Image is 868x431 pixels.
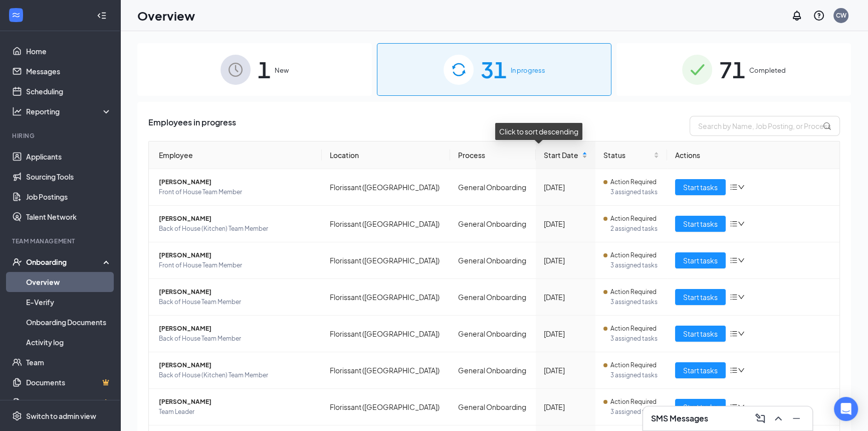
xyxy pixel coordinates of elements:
[159,360,314,370] span: [PERSON_NAME]
[610,260,659,270] span: 3 assigned tasks
[772,412,784,424] svg: ChevronUp
[730,220,738,228] span: bars
[159,177,314,187] span: [PERSON_NAME]
[495,123,582,140] div: Click to sort descending
[683,182,718,193] span: Start tasks
[26,372,112,392] a: DocumentsCrown
[738,294,745,301] span: down
[730,256,738,264] span: bars
[26,411,96,421] div: Switch to admin view
[450,242,536,279] td: General Onboarding
[26,207,112,227] a: Talent Network
[322,206,450,242] td: Florissant ([GEOGRAPHIC_DATA])
[675,179,726,195] button: Start tasks
[610,407,659,417] span: 3 assigned tasks
[26,41,112,61] a: Home
[148,116,236,136] span: Employees in progress
[322,279,450,316] td: Florissant ([GEOGRAPHIC_DATA])
[159,407,314,417] span: Team Leader
[149,141,322,169] th: Employee
[738,220,745,227] span: down
[610,250,657,260] span: Action Required
[544,292,587,303] div: [DATE]
[834,397,858,421] div: Open Intercom Messenger
[26,81,112,101] a: Scheduling
[754,412,766,424] svg: ComposeMessage
[683,365,718,376] span: Start tasks
[791,10,803,22] svg: Notifications
[275,65,289,75] span: New
[544,255,587,266] div: [DATE]
[12,237,110,245] div: Team Management
[790,412,802,424] svg: Minimize
[159,260,314,270] span: Front of House Team Member
[159,187,314,197] span: Front of House Team Member
[26,61,112,81] a: Messages
[544,182,587,193] div: [DATE]
[738,184,745,191] span: down
[26,292,112,312] a: E-Verify
[836,11,846,20] div: CW
[675,289,726,305] button: Start tasks
[322,352,450,389] td: Florissant ([GEOGRAPHIC_DATA])
[813,10,825,22] svg: QuestionInfo
[610,224,659,234] span: 2 assigned tasks
[544,328,587,339] div: [DATE]
[683,218,718,229] span: Start tasks
[26,332,112,352] a: Activity log
[26,147,112,167] a: Applicants
[26,312,112,332] a: Onboarding Documents
[610,214,657,224] span: Action Required
[752,410,768,426] button: ComposeMessage
[159,287,314,297] span: [PERSON_NAME]
[683,328,718,339] span: Start tasks
[610,360,657,370] span: Action Required
[159,397,314,407] span: [PERSON_NAME]
[719,52,745,87] span: 71
[730,330,738,338] span: bars
[26,392,112,412] a: SurveysCrown
[690,116,840,136] input: Search by Name, Job Posting, or Process
[26,257,103,267] div: Onboarding
[26,187,112,207] a: Job Postings
[675,362,726,378] button: Start tasks
[12,106,22,116] svg: Analysis
[26,106,112,116] div: Reporting
[12,411,22,421] svg: Settings
[481,52,507,87] span: 31
[770,410,786,426] button: ChevronUp
[738,367,745,374] span: down
[610,397,657,407] span: Action Required
[450,206,536,242] td: General Onboarding
[159,324,314,334] span: [PERSON_NAME]
[12,131,110,140] div: Hiring
[651,413,708,424] h3: SMS Messages
[159,250,314,260] span: [PERSON_NAME]
[788,410,804,426] button: Minimize
[730,403,738,411] span: bars
[159,224,314,234] span: Back of House (Kitchen) Team Member
[610,334,659,344] span: 3 assigned tasks
[258,52,271,87] span: 1
[595,141,667,169] th: Status
[738,403,745,410] span: down
[322,242,450,279] td: Florissant ([GEOGRAPHIC_DATA])
[544,401,587,412] div: [DATE]
[610,177,657,187] span: Action Required
[675,326,726,342] button: Start tasks
[12,257,22,267] svg: UserCheck
[322,316,450,352] td: Florissant ([GEOGRAPHIC_DATA])
[610,287,657,297] span: Action Required
[159,370,314,380] span: Back of House (Kitchen) Team Member
[450,279,536,316] td: General Onboarding
[450,316,536,352] td: General Onboarding
[738,330,745,337] span: down
[450,169,536,206] td: General Onboarding
[730,293,738,301] span: bars
[683,255,718,266] span: Start tasks
[603,150,652,161] span: Status
[610,370,659,380] span: 3 assigned tasks
[322,169,450,206] td: Florissant ([GEOGRAPHIC_DATA])
[159,334,314,344] span: Back of House Team Member
[11,10,21,20] svg: WorkstreamLogo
